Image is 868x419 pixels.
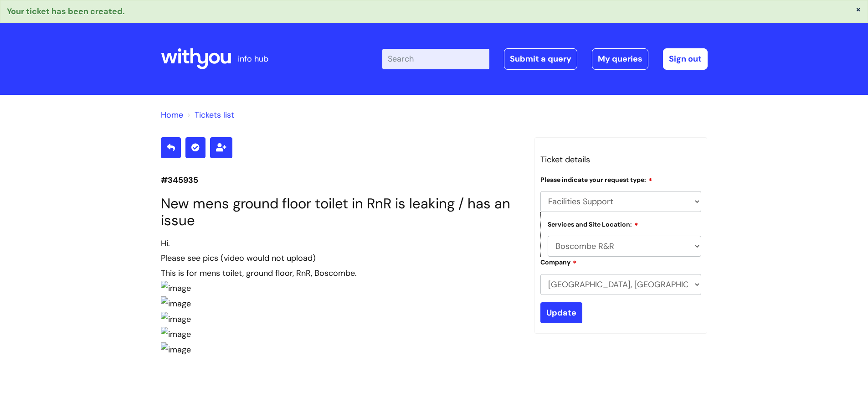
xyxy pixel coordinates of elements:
[161,108,183,122] li: Solution home
[161,281,191,295] img: image
[161,342,191,357] img: image
[161,266,521,280] div: This is for mens toilet, ground floor, RnR, Boscombe.
[540,175,652,184] label: Please indicate your request type:
[540,302,582,323] input: Update
[161,173,521,187] p: #345935
[382,49,489,69] input: Search
[161,236,521,251] div: Hi.
[238,52,268,66] p: info hub
[540,257,577,266] label: Company
[195,109,234,120] a: Tickets list
[548,219,638,228] label: Services and Site Location:
[663,48,708,69] a: Sign out
[161,195,521,229] h1: New mens ground floor toilet in RnR is leaking / has an issue
[540,152,702,167] h3: Ticket details
[161,251,521,265] div: Please see pics (video would not upload)
[856,5,861,13] button: ×
[185,108,234,122] li: Tickets list
[592,48,648,69] a: My queries
[161,109,183,120] a: Home
[161,312,191,326] img: image
[504,48,577,69] a: Submit a query
[161,296,191,311] img: image
[382,48,708,69] div: | -
[161,327,191,341] img: image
